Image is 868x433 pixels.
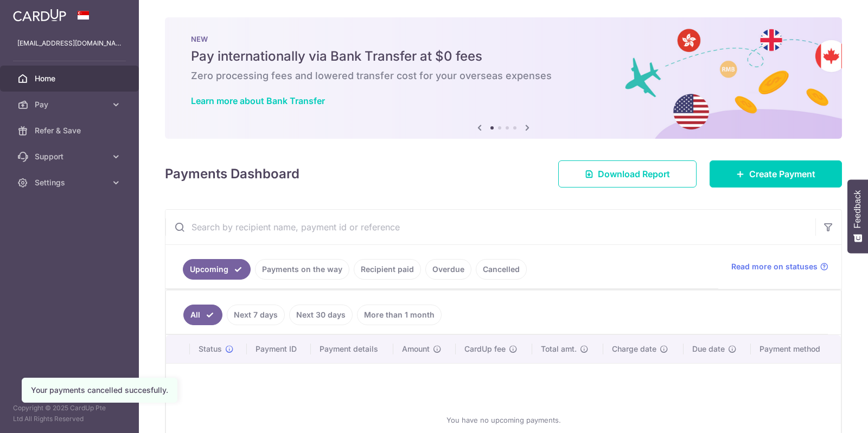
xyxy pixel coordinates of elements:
span: Download Report [598,167,670,180]
a: Create Payment [710,160,842,188]
span: Feedback [853,190,863,228]
span: Due date [692,344,725,354]
th: Payment ID [247,335,311,363]
th: Payment details [311,335,394,363]
p: [EMAIL_ADDRESS][DOMAIN_NAME] [17,38,122,49]
a: Overdue [425,259,471,280]
a: Read more on statuses [731,261,828,272]
span: CardUp fee [464,344,506,354]
th: Payment method [751,335,841,363]
a: Next 30 days [289,305,353,325]
span: Settings [35,177,106,188]
span: Amount [402,344,430,354]
span: Charge date [612,344,656,354]
a: All [183,305,222,325]
a: Learn more about Bank Transfer [191,95,325,106]
input: Search by recipient name, payment id or reference [165,210,815,244]
p: NEW [191,35,816,43]
a: More than 1 month [357,305,442,325]
a: Cancelled [476,259,527,280]
button: Feedback - Show survey [847,179,868,253]
span: Home [35,73,106,84]
span: Read more on statuses [731,261,818,272]
h5: Pay internationally via Bank Transfer at $0 fees [191,48,816,65]
span: Total amt. [541,344,577,354]
a: Upcoming [183,259,251,280]
span: Status [199,344,222,354]
span: Support [35,151,106,162]
span: Create Payment [749,167,815,180]
a: Download Report [558,160,697,188]
img: Bank transfer banner [165,17,842,139]
h4: Payments Dashboard [165,164,299,184]
div: Your payments cancelled succesfully. [31,385,168,396]
a: Recipient paid [354,259,421,280]
img: CardUp [13,9,66,22]
span: Refer & Save [35,125,106,136]
a: Payments on the way [255,259,349,280]
a: Next 7 days [227,305,285,325]
h6: Zero processing fees and lowered transfer cost for your overseas expenses [191,69,816,82]
span: Pay [35,99,106,110]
